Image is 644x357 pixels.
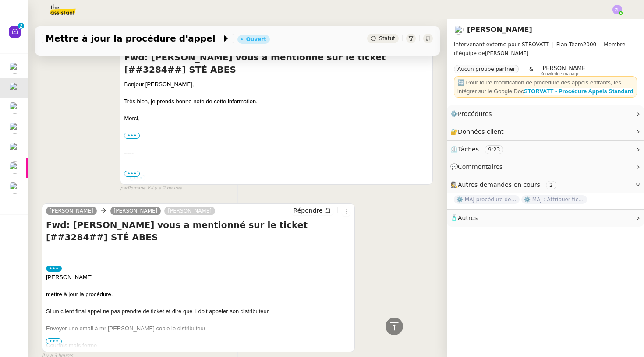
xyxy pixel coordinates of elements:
[450,214,478,221] span: 🧴
[450,163,506,170] span: 💬
[457,78,633,95] div: 🔄 Pour toute modification de procédure des appels entrants, les intégrer sur le Google Doc
[379,35,395,42] span: Statut
[458,146,479,153] span: Tâches
[454,40,637,58] span: [PERSON_NAME]
[46,207,97,215] a: [PERSON_NAME]
[124,114,429,123] div: Merci,
[151,185,182,192] span: il y a 2 heures
[110,207,161,215] a: [PERSON_NAME]
[9,122,21,134] img: users%2FRcIDm4Xn1TPHYwgLThSv8RQYtaM2%2Favatar%2F95761f7a-40c3-4bb5-878d-fe785e6f95b2
[294,206,323,215] span: Répondre
[458,128,504,135] span: Données client
[458,110,492,117] span: Procédures
[246,37,266,42] div: Ouvert
[546,181,556,189] nz-tag: 2
[46,338,62,344] span: •••
[450,181,560,188] span: 🕵️
[450,109,496,119] span: ⚙️
[18,23,24,29] nz-badge-sup: 2
[447,158,644,175] div: 💬Commentaires
[290,206,334,215] button: Répondre
[46,266,62,272] label: •••
[521,195,587,204] span: ⚙️ MAJ : Attribuer tickets SAV et logistiques
[529,65,533,76] span: &
[540,72,581,77] span: Knowledge manager
[583,42,597,48] span: 2000
[164,207,215,215] a: [PERSON_NAME]
[612,5,622,14] img: svg
[447,105,644,122] div: ⚙️Procédures
[454,42,549,48] span: Intervenant externe pour STROVATT
[46,341,351,350] div: Courtois mais ferme
[9,82,21,94] img: users%2FLb8tVVcnxkNxES4cleXP4rKNCSJ2%2Favatar%2F2ff4be35-2167-49b6-8427-565bfd2dd78c
[447,141,644,158] div: ⏲️Tâches 9:23
[450,127,507,137] span: 🔐
[124,171,140,177] span: •••
[46,34,222,43] span: Mettre à jour la procédure d'appel
[467,25,532,34] a: [PERSON_NAME]
[46,307,351,316] div: Si un client final appel ne pas prendre de ticket et dire que il doit appeler son distributeur
[485,145,503,154] nz-tag: 9:23
[454,25,464,35] img: users%2FLb8tVVcnxkNxES4cleXP4rKNCSJ2%2Favatar%2F2ff4be35-2167-49b6-8427-565bfd2dd78c
[9,101,21,114] img: users%2F0G3Vvnvi3TQv835PC6wL0iK4Q012%2Favatar%2F85e45ffa-4efd-43d5-9109-2e66efd3e965
[524,88,633,94] a: STORVATT - Procédure Appels Standard
[9,142,21,154] img: users%2FrZ9hsAwvZndyAxvpJrwIinY54I42%2Favatar%2FChatGPT%20Image%201%20aou%CC%82t%202025%2C%2011_1...
[124,148,429,157] div: -----
[9,62,21,74] img: users%2FLb8tVVcnxkNxES4cleXP4rKNCSJ2%2Favatar%2F2ff4be35-2167-49b6-8427-565bfd2dd78c
[447,176,644,193] div: 🕵️Autres demandes en cours 2
[46,273,351,282] div: [PERSON_NAME]
[458,214,478,221] span: Autres
[9,182,21,194] img: users%2FRcIDm4Xn1TPHYwgLThSv8RQYtaM2%2Favatar%2F95761f7a-40c3-4bb5-878d-fe785e6f95b2
[458,163,502,170] span: Commentaires
[540,65,587,71] span: [PERSON_NAME]
[450,146,511,153] span: ⏲️
[46,219,351,243] h4: Fwd: [PERSON_NAME] vous a mentionné sur le ticket [##3284##] STÉ ABES
[120,185,127,192] span: par
[540,65,587,76] app-user-label: Knowledge manager
[124,80,429,89] div: Bonjour [PERSON_NAME],
[46,290,351,299] div: mettre à jour la procédure.
[556,42,583,48] span: Plan Team
[120,185,181,192] small: Romane V.
[447,123,644,140] div: 🔐Données client
[447,210,644,227] div: 🧴Autres
[454,195,520,204] span: ⚙️ MAJ procédure de standard
[46,324,351,333] div: Envoyer une email à mr [PERSON_NAME] copie le distributeur
[124,133,140,139] label: •••
[130,175,146,181] label: •••
[124,97,429,106] div: Très bien, je prends bonne note de cette information.
[454,65,519,73] nz-tag: Aucun groupe partner
[19,23,23,31] p: 2
[458,181,540,188] span: Autres demandes en cours
[9,161,21,174] img: users%2FRcIDm4Xn1TPHYwgLThSv8RQYtaM2%2Favatar%2F95761f7a-40c3-4bb5-878d-fe785e6f95b2
[124,51,429,76] h4: Fwd: [PERSON_NAME] vous a mentionné sur le ticket [##3284##] STÉ ABES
